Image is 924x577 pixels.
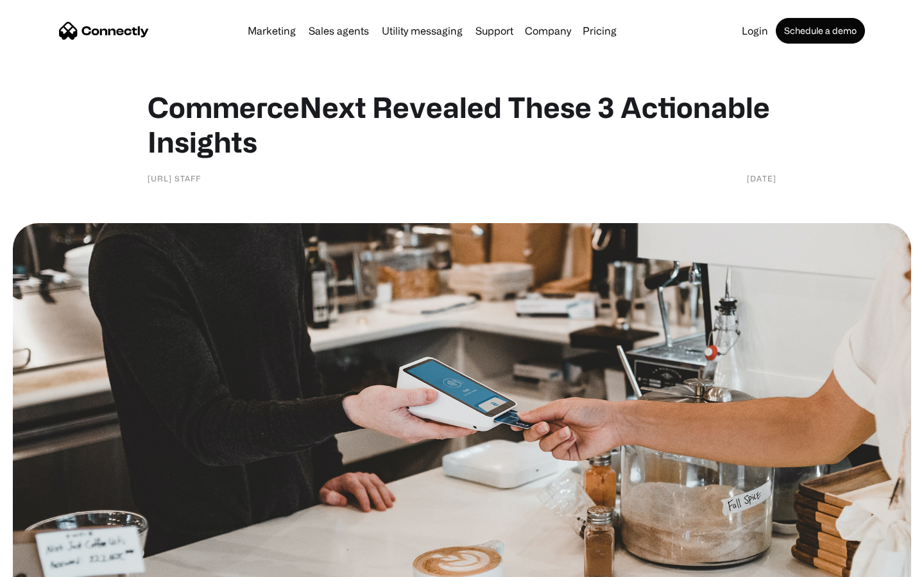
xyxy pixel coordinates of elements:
[377,26,468,36] a: Utility messaging
[26,555,77,573] ul: Language list
[737,26,773,36] a: Login
[148,90,776,159] h1: CommerceNext Revealed These 3 Actionable Insights
[243,26,301,36] a: Marketing
[470,26,518,36] a: Support
[525,22,571,40] div: Company
[747,172,776,185] div: [DATE]
[577,26,622,36] a: Pricing
[776,18,865,44] a: Schedule a demo
[13,555,77,573] aside: Language selected: English
[304,26,374,36] a: Sales agents
[148,172,201,185] div: [URL] Staff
